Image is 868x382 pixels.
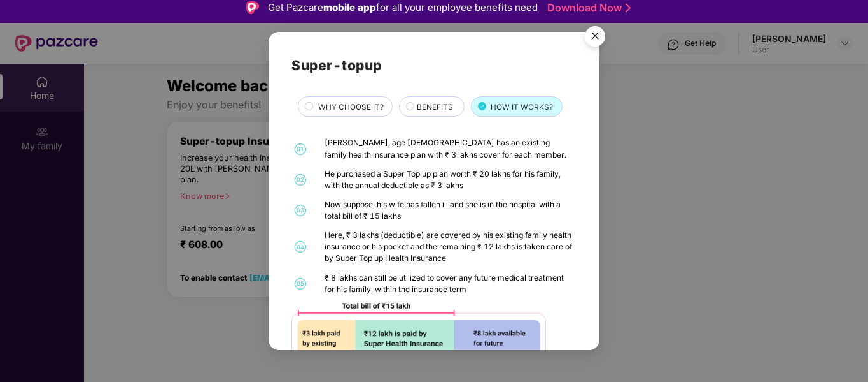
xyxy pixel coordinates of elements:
[323,1,376,13] strong: mobile app
[626,1,631,15] img: Stroke
[491,101,553,114] span: HOW IT WORKS?
[295,174,306,186] span: 02
[291,303,546,381] img: 92ad5f425632aafc39dd5e75337fe900.png
[325,168,573,191] div: He purchased a Super Top up plan worth ₹ 20 lakhs for his family, with the annual deductible as ₹...
[577,20,613,56] img: svg+xml;base64,PHN2ZyB4bWxucz0iaHR0cDovL3d3dy53My5vcmcvMjAwMC9zdmciIHdpZHRoPSI1NiIgaGVpZ2h0PSI1Ni...
[318,101,384,114] span: WHY CHOOSE IT?
[547,1,627,15] a: Download Now
[295,205,306,216] span: 03
[295,143,306,155] span: 01
[577,20,612,54] button: Close
[291,55,576,76] h2: Super-topup
[295,241,306,253] span: 04
[325,137,573,160] div: [PERSON_NAME], age [DEMOGRAPHIC_DATA] has an existing family health insurance plan with ₹ 3 lakhs...
[325,230,573,264] div: Here, ₹ 3 lakhs (deductible) are covered by his existing family health insurance or his pocket an...
[325,272,573,295] div: ₹ 8 lakhs can still be utilized to cover any future medical treatment for his family, within the ...
[295,278,306,290] span: 05
[325,199,573,222] div: Now suppose, his wife has fallen ill and she is in the hospital with a total bill of ₹ 15 lakhs
[417,101,453,114] span: BENEFITS
[246,1,259,14] img: Logo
